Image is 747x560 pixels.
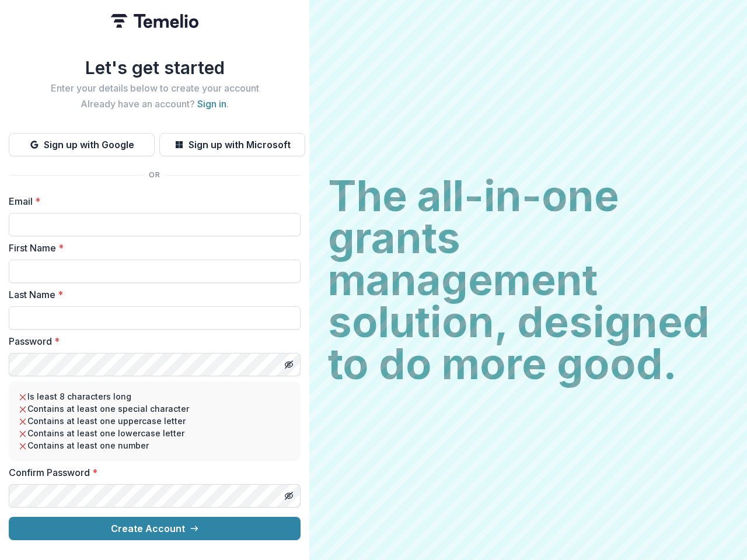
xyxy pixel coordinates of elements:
[280,487,298,505] button: Toggle password visibility
[197,98,226,110] a: Sign in
[9,288,294,302] label: Last Name
[9,466,294,480] label: Confirm Password
[111,14,198,28] img: Temelio
[9,133,155,156] button: Sign up with Google
[18,390,291,402] li: Is least 8 characters long
[9,57,301,78] h1: Let's get started
[9,83,301,94] h2: Enter your details below to create your account
[18,415,291,427] li: Contains at least one uppercase letter
[9,517,301,540] button: Create Account
[18,427,291,439] li: Contains at least one lowercase letter
[18,402,291,415] li: Contains at least one special character
[9,99,301,110] h2: Already have an account? .
[18,439,291,452] li: Contains at least one number
[9,241,294,255] label: First Name
[159,133,305,156] button: Sign up with Microsoft
[9,194,294,208] label: Email
[9,334,294,348] label: Password
[280,355,298,374] button: Toggle password visibility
